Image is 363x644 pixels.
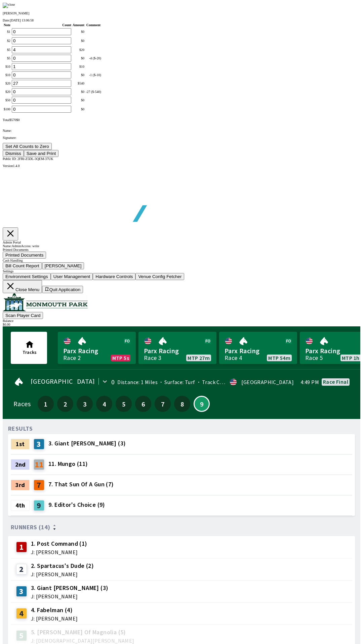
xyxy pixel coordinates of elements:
[323,379,348,384] div: Race final
[155,396,171,412] button: 7
[3,262,42,269] button: Bill Count Report
[3,164,360,168] div: Version 1.4.0
[73,73,84,77] div: $ 0
[31,584,108,592] span: 3. Giant [PERSON_NAME] (3)
[3,88,11,96] td: $ 20
[34,480,44,490] div: 7
[58,332,136,364] a: Parx RacingRace 2MTP 5s
[196,402,207,406] span: 9
[8,426,33,431] div: RESULTS
[42,262,84,269] button: [PERSON_NAME]
[3,280,42,293] button: Close Menu
[268,355,290,361] span: MTP 54m
[63,346,130,355] span: Parx Racing
[111,379,115,385] div: 0
[3,71,11,79] td: $ 10
[16,118,19,122] span: $ 0
[174,396,190,412] button: 8
[300,379,319,385] span: 4:49 PM
[3,240,360,244] div: Admin Portal
[3,37,11,45] td: $ 2
[3,79,11,87] td: $ 20
[31,561,94,570] span: 2. Spartacus's Dude (2)
[73,48,84,52] div: $ 20
[3,54,11,62] td: $ 5
[86,90,101,94] div: -27 ($-540)
[116,396,132,412] button: 5
[34,500,44,511] div: 9
[137,401,150,406] span: 6
[225,346,292,355] span: Parx Racing
[3,63,11,70] td: $ 10
[17,157,53,161] span: 2FRI-Z5DL-3QEM-37UK
[3,28,11,36] td: $ 1
[98,401,111,406] span: 4
[3,18,360,22] div: Date:
[73,30,84,34] div: $ 0
[63,355,81,361] div: Race 2
[73,65,84,68] div: $ 10
[31,549,87,555] span: J: [PERSON_NAME]
[3,143,52,150] button: Set All Counts to Zero
[3,269,360,273] div: Settings
[59,401,72,406] span: 2
[16,608,27,619] div: 4
[34,439,44,449] div: 3
[3,96,11,104] td: $ 50
[135,396,151,412] button: 6
[96,396,112,412] button: 4
[31,616,78,621] span: J: [PERSON_NAME]
[3,105,11,113] td: $ 100
[11,524,352,531] div: Runners (14)
[93,273,135,280] button: Hardware Controls
[188,355,210,361] span: MTP 27m
[11,500,30,511] div: 4th
[9,118,16,122] span: $ 570
[3,23,11,27] th: Note
[195,379,254,385] span: Track Condition: Firm
[3,46,11,54] td: $ 5
[31,638,134,643] span: J: [DEMOGRAPHIC_DATA][PERSON_NAME]
[3,252,46,259] button: Printed Documents
[241,379,294,385] div: [GEOGRAPHIC_DATA]
[31,594,108,599] span: J: [PERSON_NAME]
[86,56,101,60] div: -4 ($-20)
[78,401,91,406] span: 3
[86,73,101,77] div: -1 ($-10)
[51,273,93,280] button: User Management
[11,480,30,490] div: 3rd
[3,273,51,280] button: Environment Settings
[3,259,360,262] div: Cash Handling
[3,118,360,122] div: Total
[13,401,31,407] div: Races
[144,346,211,355] span: Parx Racing
[112,355,129,361] span: MTP 5s
[16,564,27,575] div: 2
[135,273,184,280] button: Venue Config Fetcher
[3,312,43,319] button: Scan Player Card
[73,98,84,102] div: $ 0
[23,349,37,355] span: Tracks
[42,286,83,293] button: Quit Application
[225,355,242,361] div: Race 4
[305,355,323,361] div: Race 5
[3,150,24,157] button: Dismiss
[219,332,297,364] a: Parx RacingRace 4MTP 54m
[31,539,87,548] span: 1. Post Command (1)
[31,606,78,614] span: 4. Fabelman (4)
[72,23,85,27] th: Amount
[3,293,88,311] img: venue logo
[11,439,30,449] div: 1st
[3,323,360,326] div: $ 0.00
[48,480,114,489] span: 7. That Sun Of A Gun (7)
[3,129,360,132] p: Name:
[3,11,360,15] p: [PERSON_NAME]
[24,150,58,157] button: Save and Print
[117,401,130,406] span: 5
[194,396,210,412] button: 9
[85,23,102,27] th: Comment
[34,459,44,470] div: 11
[3,319,360,323] div: Balance
[73,90,84,94] div: $ 0
[73,56,84,60] div: $ 0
